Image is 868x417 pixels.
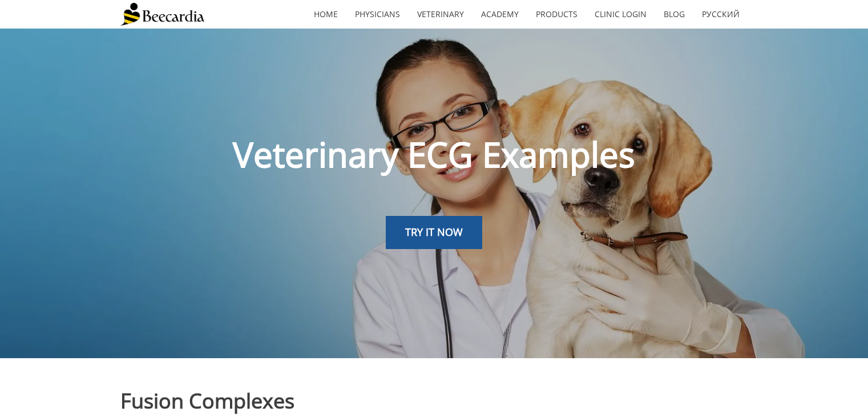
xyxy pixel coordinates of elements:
a: TRY IT NOW [386,216,482,249]
a: Products [527,1,586,27]
a: Veterinary [409,1,473,27]
img: Beecardia [120,3,204,26]
span: Fusion Complexes [120,387,294,415]
a: Русский [693,1,748,27]
span: Veterinary ECG Examples [233,131,635,178]
a: Clinic Login [586,1,655,27]
a: home [305,1,346,27]
a: Physicians [346,1,409,27]
a: Blog [655,1,693,27]
span: TRY IT NOW [405,225,463,239]
a: Academy [473,1,527,27]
